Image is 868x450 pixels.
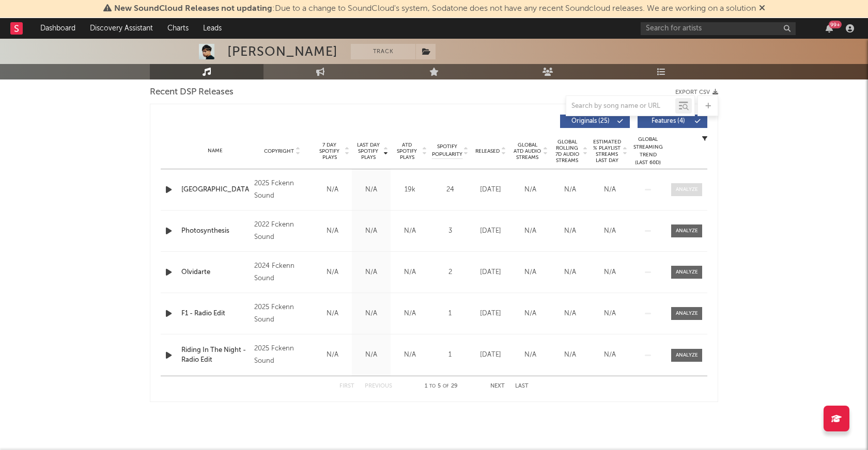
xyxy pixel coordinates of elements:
div: [DATE] [473,185,508,195]
div: N/A [593,350,627,360]
span: of [443,384,449,389]
span: Copyright [264,148,294,154]
div: 1 [432,309,468,319]
button: 99+ [826,24,833,33]
div: 2025 Fckenn Sound [254,343,311,367]
div: N/A [513,350,548,360]
button: Previous [365,383,392,389]
div: [DATE] [473,267,508,278]
div: N/A [354,350,388,360]
div: N/A [513,226,548,236]
button: First [339,383,354,389]
div: N/A [354,226,388,236]
span: Last Day Spotify Plays [354,142,382,160]
div: 2025 Fckenn Sound [254,301,311,326]
span: ATD Spotify Plays [393,142,421,160]
div: 19k [393,185,427,195]
a: Leads [196,18,229,39]
span: Recent DSP Releases [150,86,234,99]
div: N/A [316,309,349,319]
div: N/A [354,185,388,195]
div: N/A [593,267,627,278]
div: N/A [553,309,587,319]
div: N/A [553,350,587,360]
div: N/A [553,267,587,278]
div: N/A [593,185,627,195]
div: 1 5 29 [413,380,470,393]
div: Name [181,147,249,155]
div: N/A [593,226,627,236]
div: 99 + [829,21,842,28]
div: N/A [513,185,548,195]
a: Photosynthesis [181,226,249,236]
span: to [429,384,436,389]
div: N/A [354,267,388,278]
div: [DATE] [473,309,508,319]
button: Originals(25) [560,115,630,128]
div: N/A [393,350,427,360]
span: Estimated % Playlist Streams Last Day [593,139,621,164]
span: Global Rolling 7D Audio Streams [553,139,581,164]
div: [PERSON_NAME] [227,44,338,59]
div: 2 [432,267,468,278]
span: Originals ( 25 ) [567,118,614,124]
div: N/A [553,185,587,195]
div: 3 [432,226,468,236]
button: Last [515,383,529,389]
span: New SoundCloud Releases not updating [114,5,272,13]
span: Features ( 4 ) [644,118,692,124]
div: [DATE] [473,226,508,236]
a: Dashboard [33,18,83,39]
div: N/A [393,309,427,319]
span: Global ATD Audio Streams [513,142,541,160]
div: 2024 Fckenn Sound [254,260,311,285]
div: N/A [316,350,349,360]
div: 2022 Fckenn Sound [254,219,311,244]
a: Discovery Assistant [83,18,160,39]
span: Spotify Popularity [432,143,462,158]
button: Track [351,44,415,59]
a: Olvidarte [181,267,249,278]
input: Search by song name or URL [566,102,675,110]
div: Global Streaming Trend (Last 60D) [632,136,663,167]
span: : Due to a change to SoundCloud's system, Sodatone does not have any recent Soundcloud releases. ... [114,5,756,13]
div: N/A [393,267,427,278]
button: Next [490,383,505,389]
div: N/A [316,185,349,195]
button: Export CSV [675,89,718,95]
a: Charts [160,18,196,39]
span: Released [475,148,500,154]
div: N/A [553,226,587,236]
a: [GEOGRAPHIC_DATA] [181,185,249,195]
a: Riding In The Night - Radio Edit [181,345,249,365]
div: N/A [316,226,349,236]
div: N/A [513,309,548,319]
div: N/A [593,309,627,319]
a: F1 - Radio Edit [181,309,249,319]
div: N/A [393,226,427,236]
div: [DATE] [473,350,508,360]
div: 2025 Fckenn Sound [254,178,311,202]
div: 1 [432,350,468,360]
div: N/A [513,267,548,278]
input: Search for artists [641,22,796,35]
span: Dismiss [759,5,765,13]
div: N/A [316,267,349,278]
div: 24 [432,185,468,195]
div: N/A [354,309,388,319]
button: Features(4) [638,115,707,128]
span: 7 Day Spotify Plays [316,142,343,160]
